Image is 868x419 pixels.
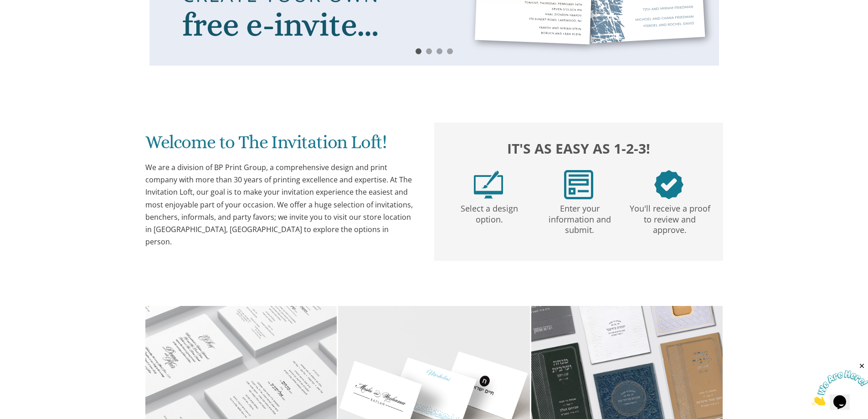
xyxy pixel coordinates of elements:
[474,170,503,199] img: step1.png
[446,199,533,225] p: Select a design option.
[627,199,713,236] p: You'll receive a proof to review and approve.
[145,132,416,159] h1: Welcome to The Invitation Loft!
[654,170,683,199] img: step3.png
[443,138,714,159] h2: It's as easy as 1-2-3!
[564,170,593,199] img: step2.png
[536,199,623,236] p: Enter your information and submit.
[812,362,868,405] iframe: chat widget
[145,161,416,248] div: We are a division of BP Print Group, a comprehensive design and print company with more than 30 y...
